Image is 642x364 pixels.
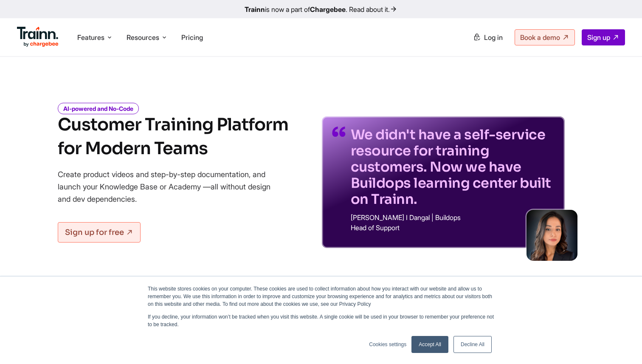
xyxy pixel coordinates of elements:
[369,341,406,348] a: Cookies settings
[411,336,448,353] a: Accept All
[310,5,346,14] b: Chargebee
[58,113,288,161] h1: Customer Training Platform for Modern Teams
[127,33,159,42] span: Resources
[77,33,104,42] span: Features
[520,33,560,42] span: Book a demo
[484,33,503,42] span: Log in
[587,33,610,42] span: Sign up
[582,29,625,45] a: Sign up
[245,5,265,14] b: Trainn
[148,313,494,328] p: If you decline, your information won’t be tracked when you visit this website. A single cookie wi...
[468,30,508,45] a: Log in
[351,214,555,221] p: [PERSON_NAME] I Dangal | Buildops
[58,222,141,243] a: Sign up for free
[351,127,555,207] p: We didn't have a self-service resource for training customers. Now we have Buildops learning cent...
[515,29,575,45] a: Book a demo
[453,336,492,353] a: Decline All
[332,127,346,137] img: quotes-purple.41a7099.svg
[148,285,494,308] p: This website stores cookies on your computer. These cookies are used to collect information about...
[527,210,577,261] img: sabina-buildops.d2e8138.png
[351,224,555,231] p: Head of Support
[17,27,59,47] img: Trainn Logo
[181,33,203,42] a: Pricing
[600,323,642,364] iframe: Chat Widget
[58,103,139,114] i: AI-powered and No-Code
[58,168,283,205] p: Create product videos and step-by-step documentation, and launch your Knowledge Base or Academy —...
